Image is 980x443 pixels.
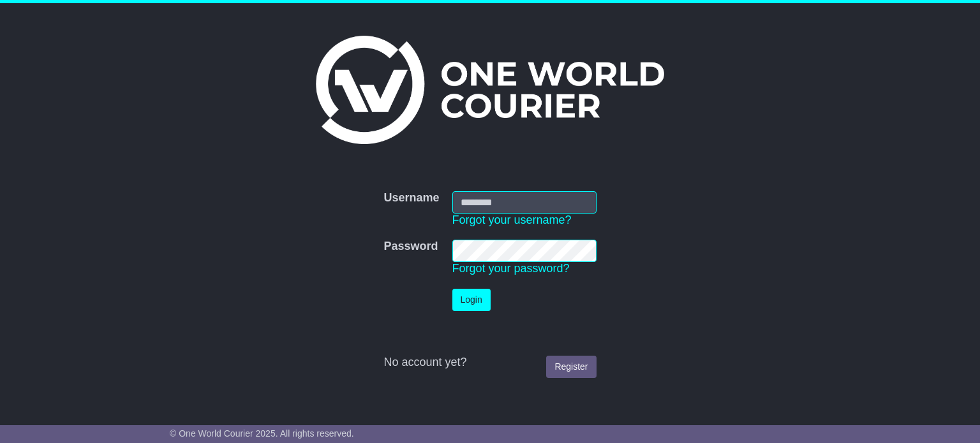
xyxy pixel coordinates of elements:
[383,356,596,370] div: No account yet?
[383,191,439,205] label: Username
[452,289,491,311] button: Login
[452,262,570,275] a: Forgot your password?
[452,214,572,226] a: Forgot your username?
[383,240,438,254] label: Password
[316,36,664,144] img: One World
[170,428,354,439] span: © One World Courier 2025. All rights reserved.
[546,356,596,378] a: Register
